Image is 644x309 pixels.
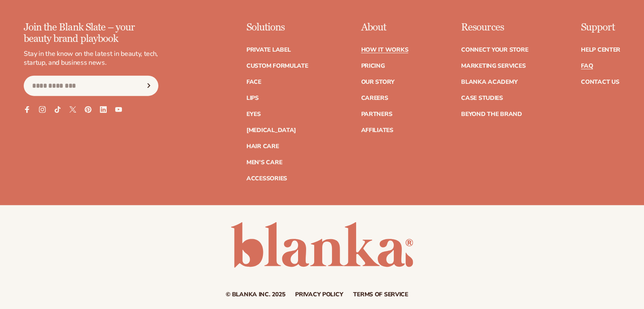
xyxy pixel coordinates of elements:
p: Support [581,22,620,33]
a: Blanka Academy [461,79,517,85]
a: Affiliates [361,127,393,133]
a: Beyond the brand [461,111,522,117]
button: Subscribe [139,76,158,96]
a: Help Center [581,47,620,53]
small: © Blanka Inc. 2025 [226,290,285,298]
a: Eyes [246,111,261,117]
p: Join the Blank Slate – your beauty brand playbook [24,22,158,44]
a: Connect your store [461,47,528,53]
a: Face [246,79,261,85]
a: Hair Care [246,143,279,149]
p: Stay in the know on the latest in beauty, tech, startup, and business news. [24,50,158,67]
p: Solutions [246,22,308,33]
a: Terms of service [353,292,408,298]
a: Case Studies [461,95,503,101]
a: Accessories [246,176,287,182]
a: How It Works [361,47,408,53]
p: About [361,22,408,33]
a: Lips [246,95,259,101]
a: Private label [246,47,290,53]
a: FAQ [581,63,593,69]
a: Pricing [361,63,384,69]
a: Custom formulate [246,63,308,69]
a: Contact Us [581,79,619,85]
a: Careers [361,95,388,101]
a: Marketing services [461,63,525,69]
a: Partners [361,111,392,117]
a: Our Story [361,79,394,85]
a: Privacy policy [295,292,343,298]
a: [MEDICAL_DATA] [246,127,296,133]
p: Resources [461,22,528,33]
a: Men's Care [246,160,282,166]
